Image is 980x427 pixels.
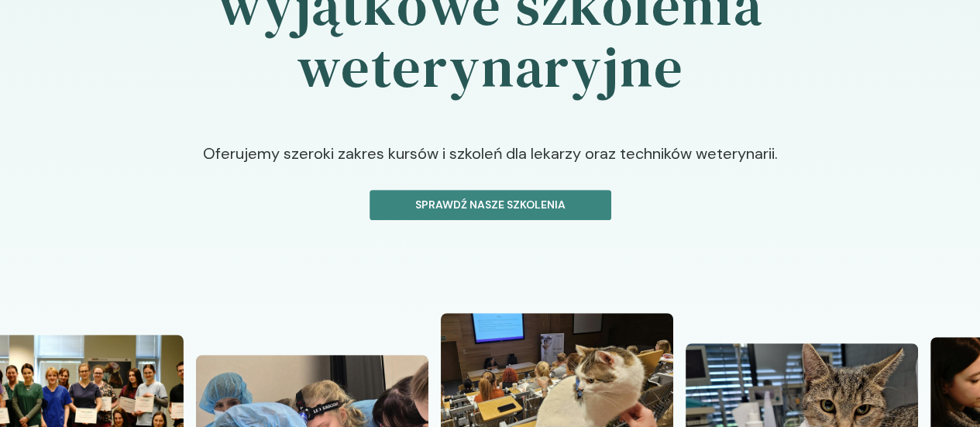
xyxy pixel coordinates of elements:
p: Sprawdź nasze szkolenia [383,197,598,213]
button: Sprawdź nasze szkolenia [370,190,611,220]
p: Oferujemy szeroki zakres kursów i szkoleń dla lekarzy oraz techników weterynarii. [163,142,817,190]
